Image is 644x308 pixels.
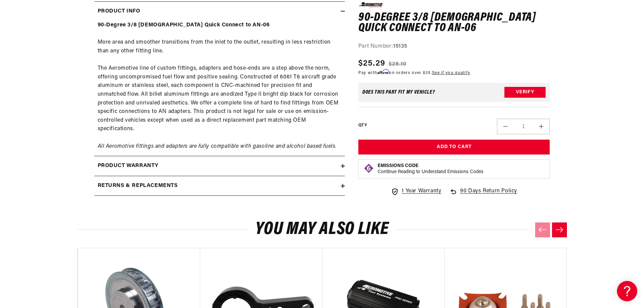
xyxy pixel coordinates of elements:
[98,182,178,190] h2: Returns & replacements
[358,140,550,155] button: Add to Cart
[98,7,140,16] h2: Product Info
[94,176,345,196] summary: Returns & replacements
[393,44,407,49] strong: 15135
[358,123,367,128] label: QTY
[358,57,385,70] span: $25.29
[535,222,550,237] button: Previous slide
[449,187,517,203] a: 90 Days Return Policy
[77,221,567,237] h2: You may also like
[94,2,345,21] summary: Product Info
[378,163,483,175] button: Emissions CodeContinue Reading to Understand Emissions Codes
[98,22,270,28] strong: 90-Degree 3/8 [DEMOGRAPHIC_DATA] Quick Connect to AN-06
[363,163,374,174] img: Emissions code
[358,42,550,51] div: Part Number:
[94,21,345,151] div: More area and smoother transitions from the inlet to the outlet, resulting in less restriction th...
[358,70,471,76] p: Pay with on orders over $35.
[358,13,550,34] h1: 90-Degree 3/8 [DEMOGRAPHIC_DATA] Quick Connect to AN-06
[389,60,407,68] s: $28.10
[504,87,546,98] button: Verify
[378,169,483,175] p: Continue Reading to Understand Emissions Codes
[460,187,517,203] span: 90 Days Return Policy
[98,162,159,170] h2: Product warranty
[94,156,345,176] summary: Product warranty
[362,90,435,95] div: Does This part fit My vehicle?
[377,69,389,74] span: Affirm
[391,187,441,196] a: 1 Year Warranty
[552,222,567,237] button: Next slide
[98,144,337,149] em: All Aeromotive fittings and adapters are fully compatible with gasoline and alcohol based fuels.
[432,71,470,75] a: See if you qualify - Learn more about Affirm Financing (opens in modal)
[378,164,419,169] strong: Emissions Code
[402,187,441,196] span: 1 Year Warranty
